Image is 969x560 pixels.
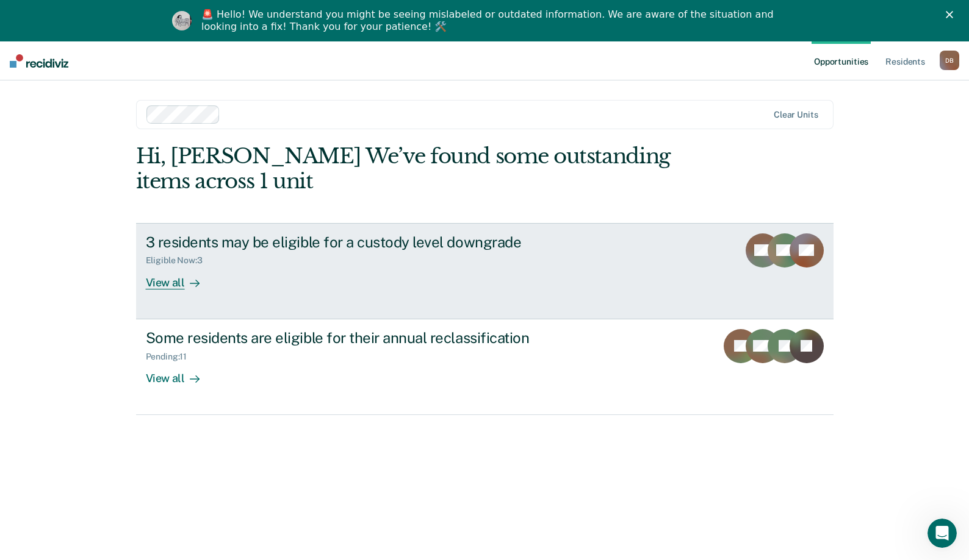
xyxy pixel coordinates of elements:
[146,266,214,289] div: View all
[946,11,958,18] div: Close
[136,319,834,415] a: Some residents are eligible for their annual reclassificationPending:11View all
[136,223,834,319] a: 3 residents may be eligible for a custody level downgradeEligible Now:3View all
[940,51,959,70] div: D B
[940,51,959,70] button: DB
[812,41,871,80] a: Opportunities
[201,9,777,33] div: 🚨 Hello! We understand you might be seeing mislabeled or outdated information. We are aware of th...
[136,144,694,194] div: Hi, [PERSON_NAME] We’ve found some outstanding items across 1 unit
[146,255,212,266] div: Eligible Now : 3
[10,54,68,68] img: Recidiviz
[883,41,928,80] a: Residents
[146,361,214,385] div: View all
[928,519,957,548] iframe: Intercom live chat
[146,233,574,251] div: 3 residents may be eligible for a custody level downgrade
[774,110,818,120] div: Clear units
[146,352,197,362] div: Pending : 11
[146,329,574,347] div: Some residents are eligible for their annual reclassification
[172,11,192,30] img: Profile image for Kim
